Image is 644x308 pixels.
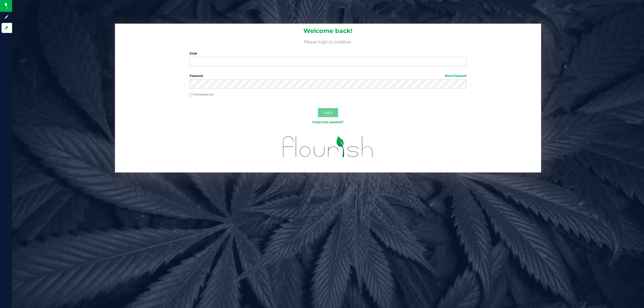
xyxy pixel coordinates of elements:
inline-svg: Log in [4,25,9,30]
a: Show Password [445,74,466,78]
label: Remember me [190,92,213,97]
button: Log In [318,108,338,117]
inline-svg: Sign up [4,15,9,20]
span: Password [190,74,203,78]
span: Log In [323,110,333,114]
h1: Welcome back! [115,28,541,34]
img: flourish_logo.svg [275,130,381,164]
h4: Please login to continue. [115,38,541,44]
input: Remember me [190,93,193,97]
a: Forgot your password? [312,120,344,124]
label: Email [190,51,466,56]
